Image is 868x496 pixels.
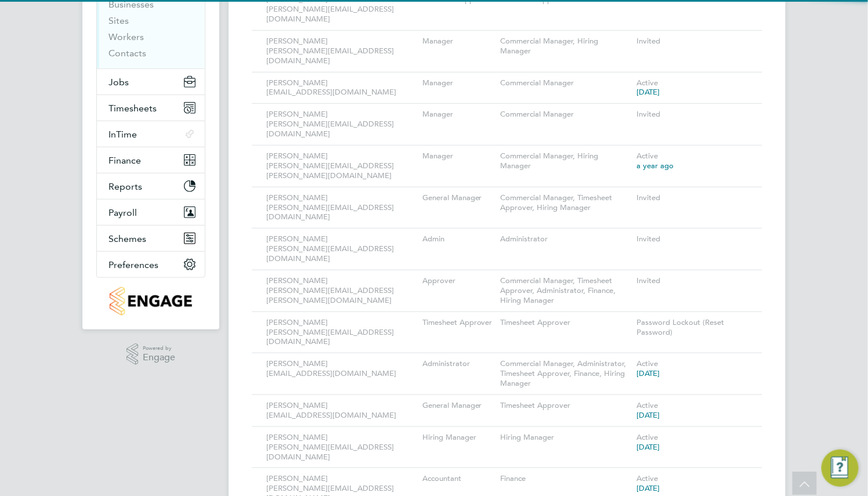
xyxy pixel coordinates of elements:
[419,187,497,209] div: General Manager
[419,73,497,94] div: Manager
[263,353,419,385] div: [PERSON_NAME] [EMAIL_ADDRESS][DOMAIN_NAME]
[108,155,141,166] span: Finance
[108,181,142,192] span: Reports
[263,187,419,229] div: [PERSON_NAME] [PERSON_NAME][EMAIL_ADDRESS][DOMAIN_NAME]
[634,104,751,125] div: Invited
[636,368,660,378] span: [DATE]
[497,229,634,250] div: Administrator
[497,187,634,219] div: Commercial Manager, Timesheet Approver, Hiring Manager
[263,104,419,145] div: [PERSON_NAME] [PERSON_NAME][EMAIL_ADDRESS][DOMAIN_NAME]
[126,343,176,365] a: Powered byEngage
[634,353,751,385] div: Active
[96,287,205,316] a: Go to home page
[634,395,751,426] div: Active
[636,483,660,493] span: [DATE]
[497,468,634,490] div: Finance
[143,343,175,353] span: Powered by
[263,229,419,270] div: [PERSON_NAME] [PERSON_NAME][EMAIL_ADDRESS][DOMAIN_NAME]
[419,312,497,334] div: Timesheet Approver
[108,48,146,59] a: Contacts
[263,73,419,104] div: [PERSON_NAME] [EMAIL_ADDRESS][DOMAIN_NAME]
[636,161,674,171] span: a year ago
[497,312,634,334] div: Timesheet Approver
[143,353,175,363] span: Engage
[263,395,419,426] div: [PERSON_NAME] [EMAIL_ADDRESS][DOMAIN_NAME]
[419,468,497,490] div: Accountant
[497,146,634,177] div: Commercial Manager, Hiring Manager
[634,146,751,177] div: Active
[636,410,660,420] span: [DATE]
[108,31,144,42] a: Workers
[108,103,157,114] span: Timesheets
[634,73,751,104] div: Active
[634,31,751,52] div: Invited
[634,427,751,458] div: Active
[497,353,634,394] div: Commercial Manager, Administrator, Timesheet Approver, Finance, Hiring Manager
[108,129,137,140] span: InTime
[497,270,634,312] div: Commercial Manager, Timesheet Approver, Administrator, Finance, Hiring Manager
[497,427,634,448] div: Hiring Manager
[263,270,419,312] div: [PERSON_NAME] [PERSON_NAME][EMAIL_ADDRESS][PERSON_NAME][DOMAIN_NAME]
[497,395,634,417] div: Timesheet Approver
[636,442,660,452] span: [DATE]
[97,252,205,277] button: Preferences
[636,87,660,97] span: [DATE]
[263,427,419,468] div: [PERSON_NAME] [PERSON_NAME][EMAIL_ADDRESS][DOMAIN_NAME]
[97,121,205,147] button: InTime
[263,31,419,72] div: [PERSON_NAME] [PERSON_NAME][EMAIL_ADDRESS][DOMAIN_NAME]
[419,31,497,52] div: Manager
[634,270,751,292] div: Invited
[108,77,129,88] span: Jobs
[419,146,497,167] div: Manager
[419,104,497,125] div: Manager
[263,312,419,353] div: [PERSON_NAME] [PERSON_NAME][EMAIL_ADDRESS][DOMAIN_NAME]
[97,95,205,121] button: Timesheets
[263,146,419,187] div: [PERSON_NAME] [PERSON_NAME][EMAIL_ADDRESS][PERSON_NAME][DOMAIN_NAME]
[634,312,751,343] div: Password Lockout (Reset Password)
[97,226,205,251] button: Schemes
[634,229,751,250] div: Invited
[108,207,137,218] span: Payroll
[97,173,205,199] button: Reports
[108,15,129,26] a: Sites
[634,187,751,209] div: Invited
[419,270,497,292] div: Approver
[419,395,497,417] div: General Manager
[110,287,193,316] img: engagetech2-logo-retina.png
[497,73,634,94] div: Commercial Manager
[97,69,205,95] button: Jobs
[419,229,497,250] div: Admin
[497,104,634,125] div: Commercial Manager
[108,233,146,244] span: Schemes
[497,31,634,62] div: Commercial Manager, Hiring Manager
[97,147,205,173] button: Finance
[822,450,859,487] button: Engage Resource Center
[419,353,497,375] div: Administrator
[108,259,158,270] span: Preferences
[419,427,497,448] div: Hiring Manager
[97,200,205,225] button: Payroll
